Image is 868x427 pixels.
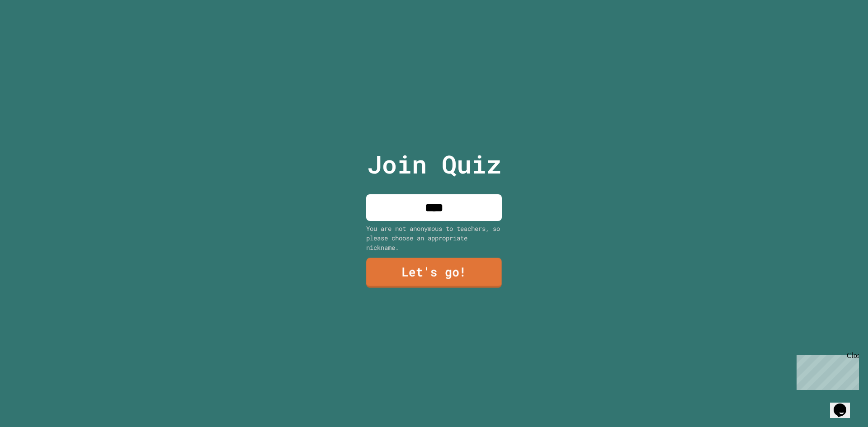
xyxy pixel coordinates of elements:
a: Let's go! [366,258,502,288]
p: Join Quiz [367,145,501,183]
iframe: chat widget [830,391,859,418]
iframe: chat widget [793,352,859,390]
div: Chat with us now!Close [4,4,62,57]
div: You are not anonymous to teachers, so please choose an appropriate nickname. [366,224,502,252]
